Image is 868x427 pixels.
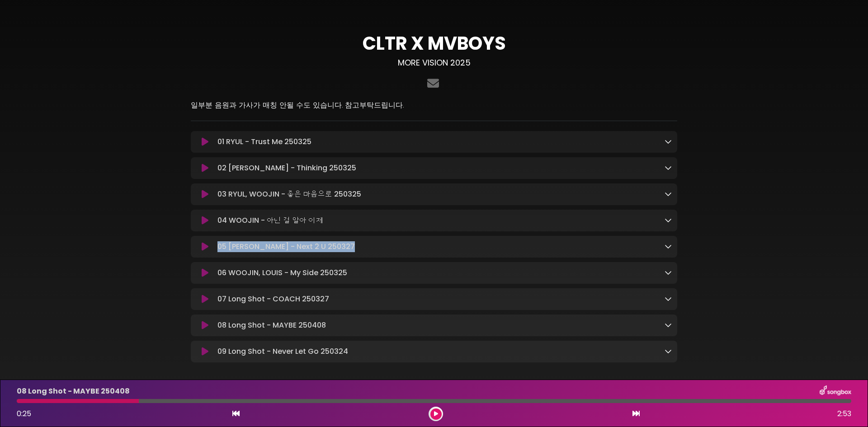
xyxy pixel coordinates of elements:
[217,241,355,252] p: 05 [PERSON_NAME] - Next 2 U 250327
[217,320,326,331] p: 08 Long Shot - MAYBE 250408
[191,100,677,111] p: 일부분 음원과 가사가 매칭 안될 수도 있습니다. 참고부탁드립니다.
[191,58,677,68] h3: MORE VISION 2025
[217,346,348,357] p: 09 Long Shot - Never Let Go 250324
[217,136,311,147] p: 01 RYUL - Trust Me 250325
[191,33,677,54] h1: CLTR X MVBOYS
[217,189,361,200] p: 03 RYUL, WOOJIN - 좋은 마음으로 250325
[217,163,356,174] p: 02 [PERSON_NAME] - Thinking 250325
[217,294,329,305] p: 07 Long Shot - COACH 250327
[217,267,347,278] p: 06 WOOJIN, LOUIS - My Side 250325
[17,386,130,397] p: 08 Long Shot - MAYBE 250408
[820,385,851,397] img: songbox-logo-white.png
[217,215,323,226] p: 04 WOOJIN - 아닌 걸 알아 이제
